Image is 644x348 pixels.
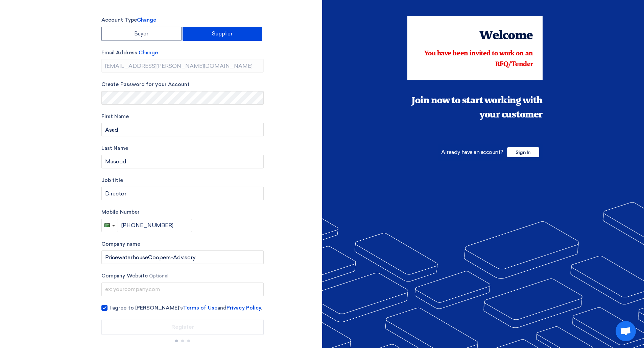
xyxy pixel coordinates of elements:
span: Change [137,17,156,23]
label: Create Password for your Account [101,81,264,88]
label: Mobile Number [101,208,264,216]
span: You have been invited to work on an RFQ/Tender [424,50,533,68]
span: Sign In [507,147,539,157]
a: Privacy Policy [226,305,261,311]
label: Company name [101,240,264,248]
span: Change [139,50,158,56]
label: Supplier [183,27,263,41]
div: Welcome [417,27,533,45]
input: Enter your job title... [101,187,264,200]
input: Last Name... [101,155,264,168]
span: Already have an account? [441,149,503,155]
label: Company Website [101,272,264,280]
span: I agree to [PERSON_NAME]’s and . [110,304,262,312]
label: Last Name [101,144,264,152]
input: ex: yourcompany.com [101,283,264,296]
label: Account Type [101,16,264,24]
input: Enter phone number... [118,219,192,232]
span: Optional [149,273,168,278]
a: Terms of Use [183,305,217,311]
div: Join now to start working with your customer [407,94,543,122]
label: Buyer [101,27,182,41]
label: Job title [101,177,264,184]
label: First Name [101,113,264,121]
input: Enter your business email... [101,59,264,73]
input: Enter your company name... [101,250,264,264]
input: Enter your first name... [101,123,264,136]
input: Register [101,320,264,334]
label: Email Address [101,49,264,57]
div: Open chat [616,321,636,341]
a: Sign In [507,149,539,155]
